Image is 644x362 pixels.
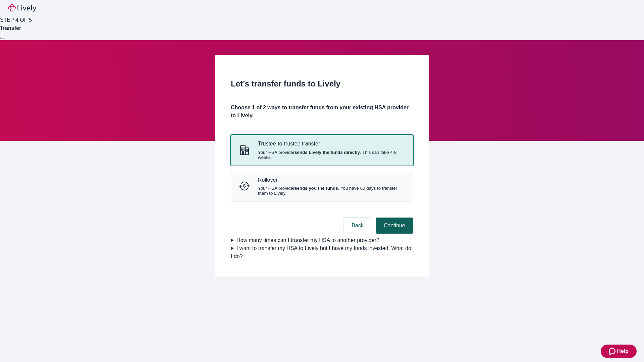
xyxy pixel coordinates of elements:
[376,218,413,234] button: Continue
[617,347,629,355] span: Help
[343,218,372,234] button: Back
[231,171,413,201] button: RolloverRolloverYour HSA providersends you the funds. You have 60 days to transfer them to Lively.
[258,140,405,147] p: Trustee-to-trustee transfer
[231,236,413,244] summary: How many times can I transfer my HSA to another provider?
[609,347,617,355] svg: Zendesk support icon
[8,4,36,12] img: Lively
[231,244,413,260] summary: I want to transfer my HSA to Lively but I have my funds invested. What do I do?
[258,177,405,183] p: Rollover
[601,345,637,358] button: Zendesk support iconHelp
[258,150,405,160] span: Your HSA provider . This can take 4-8 weeks.
[294,150,360,155] strong: sends Lively the funds directly
[239,145,250,156] svg: Trustee-to-trustee
[258,186,405,196] span: Your HSA provider . You have 60 days to transfer them to Lively.
[231,78,413,90] h2: Let’s transfer funds to Lively
[239,181,250,191] svg: Rollover
[231,135,413,165] button: Trustee-to-trusteeTrustee-to-trustee transferYour HSA providersends Lively the funds directly. Th...
[231,104,413,120] h4: Choose 1 of 2 ways to transfer funds from your existing HSA provider to Lively.
[294,186,338,191] strong: sends you the funds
